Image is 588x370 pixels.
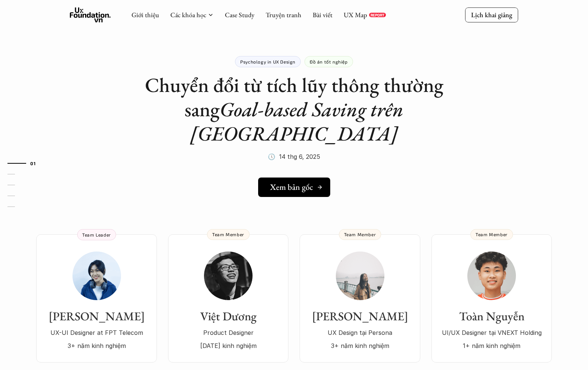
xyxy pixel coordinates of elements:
[258,178,330,197] a: Xem bản gốc
[190,96,408,147] em: Goal-based Saving trên [GEOGRAPHIC_DATA]
[225,10,254,19] a: Case Study
[439,309,544,323] h3: Toàn Nguyễn
[300,234,420,363] a: [PERSON_NAME]UX Design tại Persona3+ năm kinh nghiệmTeam Member
[465,7,518,22] a: Lịch khai giảng
[170,10,206,19] a: Các khóa học
[307,309,413,323] h3: [PERSON_NAME]
[131,10,159,19] a: Giới thiệu
[266,10,301,19] a: Truyện tranh
[344,10,367,19] a: UX Map
[476,232,508,237] p: Team Member
[310,59,348,64] p: Đồ án tốt nghiệp
[176,327,281,338] p: Product Designer
[439,327,544,338] p: UI/UX Designer tại VNEXT Holding
[344,232,376,237] p: Team Member
[176,309,281,323] h3: Việt Dương
[36,234,157,363] a: [PERSON_NAME]UX-UI Designer at FPT Telecom3+ năm kinh nghiệmTeam Leader
[268,151,320,162] p: 🕔 14 thg 6, 2025
[44,340,149,351] p: 3+ năm kinh nghiệm
[7,159,43,168] a: 01
[270,182,313,192] h5: Xem bản gốc
[369,13,386,17] a: REPORT
[176,340,281,351] p: [DATE] kinh nghiệm
[431,234,552,363] a: Toàn NguyễnUI/UX Designer tại VNEXT Holding1+ năm kinh nghiệmTeam Member
[240,59,295,64] p: Psychology in UX Design
[471,10,512,19] p: Lịch khai giảng
[307,340,413,351] p: 3+ năm kinh nghiệm
[44,309,149,323] h3: [PERSON_NAME]
[82,232,111,237] p: Team Leader
[371,13,384,17] p: REPORT
[307,327,413,338] p: UX Design tại Persona
[145,73,443,145] h1: Chuyển đổi từ tích lũy thông thường sang
[439,340,544,351] p: 1+ năm kinh nghiệm
[44,327,149,338] p: UX-UI Designer at FPT Telecom
[30,161,35,166] strong: 01
[212,232,244,237] p: Team Member
[168,234,288,363] a: Việt DươngProduct Designer[DATE] kinh nghiệmTeam Member
[313,10,332,19] a: Bài viết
